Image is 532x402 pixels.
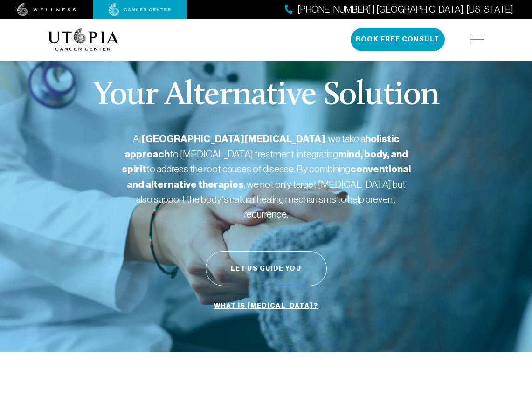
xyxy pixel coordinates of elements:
[93,79,439,113] p: Your Alternative Solution
[212,297,320,315] a: What is [MEDICAL_DATA]?
[206,251,327,286] button: Let Us Guide You
[124,133,400,160] strong: holistic approach
[109,3,171,16] img: cancer center
[17,3,76,16] img: wellness
[122,131,411,221] p: At , we take a to [MEDICAL_DATA] treatment, integrating to address the root causes of disease. By...
[470,36,484,43] img: icon-hamburger
[285,3,513,16] a: [PHONE_NUMBER] | [GEOGRAPHIC_DATA], [US_STATE]
[142,133,325,145] strong: [GEOGRAPHIC_DATA][MEDICAL_DATA]
[48,28,118,51] img: logo
[297,3,513,16] span: [PHONE_NUMBER] | [GEOGRAPHIC_DATA], [US_STATE]
[127,163,411,191] strong: conventional and alternative therapies
[351,28,445,51] button: Book Free Consult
